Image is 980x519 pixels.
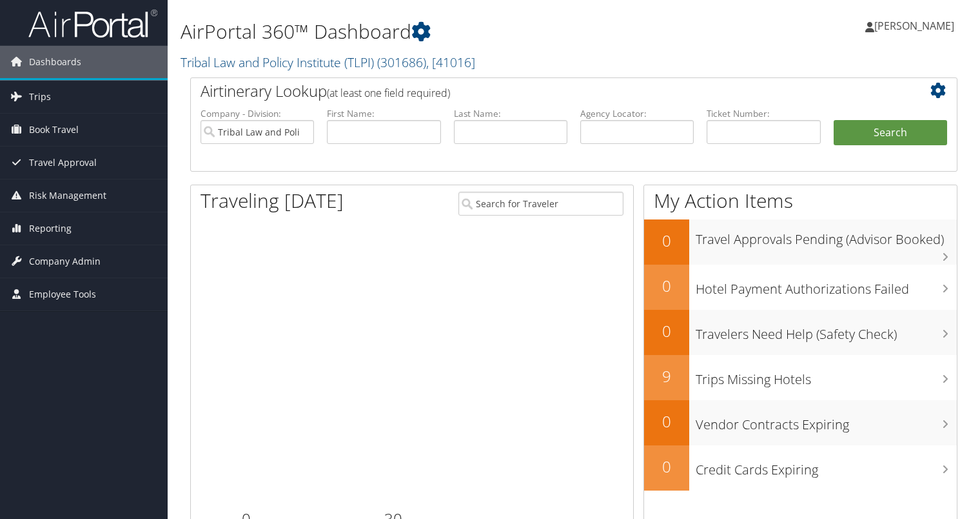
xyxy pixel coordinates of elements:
[874,19,954,33] span: [PERSON_NAME]
[29,245,101,278] span: Company Admin
[29,179,106,212] span: Risk Management
[29,147,97,179] span: Travel Approval
[644,265,957,310] a: 0Hotel Payment Authorizations Failed
[644,320,689,342] h2: 0
[181,18,705,45] h1: AirPortal 360™ Dashboard
[696,454,957,479] h3: Credit Cards Expiring
[580,107,694,120] label: Agency Locator:
[696,224,957,249] h3: Travel Approvals Pending (Advisor Booked)
[201,187,344,214] h1: Traveling [DATE]
[458,192,623,216] input: Search for Traveler
[201,107,314,120] label: Company - Division:
[327,107,440,120] label: First Name:
[29,46,81,78] span: Dashboards
[377,54,426,71] span: ( 301686 )
[644,230,689,252] h2: 0
[707,107,820,120] label: Ticket Number:
[29,212,72,245] span: Reporting
[644,275,689,297] h2: 0
[644,400,957,445] a: 0Vendor Contracts Expiring
[644,411,689,432] h2: 0
[696,319,957,343] h3: Travelers Need Help (Safety Check)
[644,456,689,478] h2: 0
[426,54,475,71] span: , [ 41016 ]
[29,114,79,146] span: Book Travel
[29,81,51,113] span: Trips
[865,6,967,45] a: [PERSON_NAME]
[834,120,947,146] button: Search
[696,409,957,434] h3: Vendor Contracts Expiring
[327,86,450,100] span: (at least one field required)
[454,107,567,120] label: Last Name:
[644,310,957,355] a: 0Travelers Need Help (Safety Check)
[201,80,883,102] h2: Airtinerary Lookup
[644,219,957,265] a: 0Travel Approvals Pending (Advisor Booked)
[696,274,957,298] h3: Hotel Payment Authorizations Failed
[28,8,157,39] img: airportal-logo.png
[644,355,957,400] a: 9Trips Missing Hotels
[696,364,957,389] h3: Trips Missing Hotels
[644,365,689,387] h2: 9
[644,445,957,491] a: 0Credit Cards Expiring
[644,187,957,214] h1: My Action Items
[29,278,96,310] span: Employee Tools
[181,54,475,71] a: Tribal Law and Policy Institute (TLPI)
